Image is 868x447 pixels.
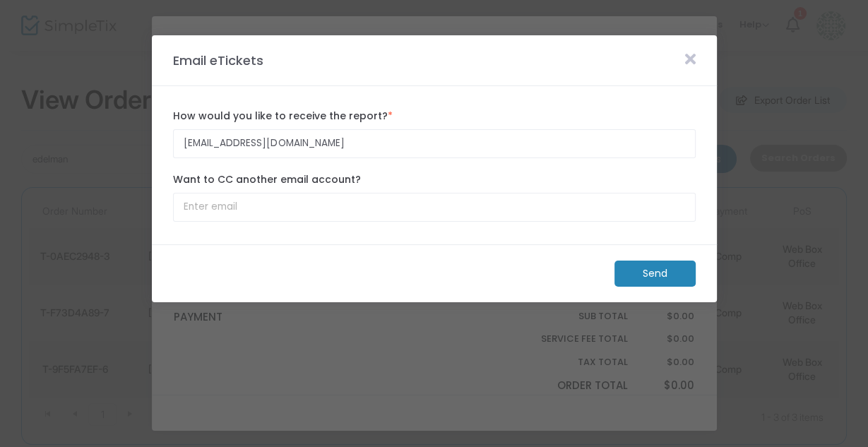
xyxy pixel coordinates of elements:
[173,129,696,158] input: Enter email
[173,172,696,187] label: Want to CC another email account?
[173,109,696,124] label: How would you like to receive the report?
[166,51,270,70] m-panel-title: Email eTickets
[152,35,717,86] m-panel-header: Email eTickets
[614,261,696,287] m-button: Send
[173,193,696,222] input: Enter email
